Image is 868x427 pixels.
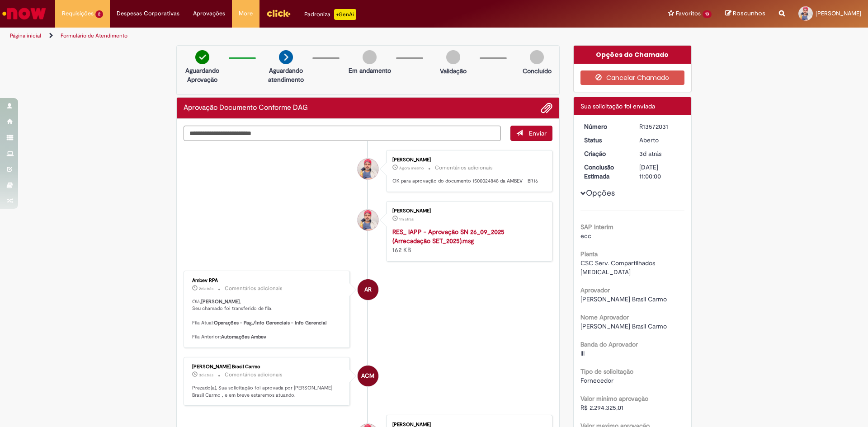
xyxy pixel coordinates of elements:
[193,9,225,18] span: Aprovações
[510,126,552,141] button: Enviar
[580,250,598,258] b: Planta
[816,9,861,17] span: [PERSON_NAME]
[392,157,543,163] div: [PERSON_NAME]
[577,163,633,181] dt: Conclusão Estimada
[580,313,629,321] b: Nome Aprovador
[440,66,467,75] p: Validação
[363,50,377,64] img: img-circle-grey.png
[676,9,701,18] span: Favoritos
[529,129,547,137] span: Enviar
[392,228,505,245] a: RES_ IAPP - Aprovação SN 26_09_2025 (Arrecadação SET_2025).msg
[334,9,356,20] p: +GenAi
[192,385,343,399] p: Prezado(a), Sua solicitação foi aprovada por [PERSON_NAME] Brasil Carmo , e em breve estaremos at...
[192,364,343,370] div: [PERSON_NAME] Brasil Carmo
[725,9,765,18] a: Rascunhos
[639,136,681,145] div: Aberto
[192,278,343,283] div: Ambev RPA
[399,216,414,222] span: 1m atrás
[264,66,308,84] p: Aguardando atendimento
[577,149,633,158] dt: Criação
[7,28,572,44] ul: Trilhas de página
[580,367,633,375] b: Tipo de solicitação
[239,9,253,18] span: More
[221,333,266,340] b: Automações Ambev
[349,66,391,75] p: Em andamento
[192,298,343,341] p: Olá, , Seu chamado foi transferido de fila. Fila Atual: Fila Anterior:
[279,50,293,64] img: arrow-next.png
[184,104,308,112] h2: Aprovação Documento Conforme DAG Histórico de tíquete
[62,9,94,18] span: Requisições
[435,164,493,172] small: Comentários adicionais
[304,9,356,20] div: Padroniza
[399,165,424,171] span: Agora mesmo
[580,295,667,303] span: [PERSON_NAME] Brasil Carmo
[195,50,209,64] img: check-circle-green.png
[541,102,552,114] button: Adicionar anexos
[180,66,224,84] p: Aguardando Aprovação
[266,6,291,20] img: click_logo_yellow_360x200.png
[580,349,585,357] span: III
[580,223,613,231] b: SAP Interim
[580,404,623,412] span: R$ 2.294.325,01
[580,376,613,385] span: Fornecedor
[364,279,372,300] span: AR
[184,126,501,141] textarea: Digite sua mensagem aqui...
[358,159,378,179] div: Bruno Cazarin
[201,298,240,305] b: [PERSON_NAME]
[639,163,681,181] div: [DATE] 11:00:00
[361,365,374,387] span: ACM
[580,70,685,85] button: Cancelar Chamado
[580,340,638,348] b: Banda do Aprovador
[1,5,47,23] img: ServiceNow
[225,371,283,379] small: Comentários adicionais
[61,32,127,39] a: Formulário de Atendimento
[446,50,460,64] img: img-circle-grey.png
[358,366,378,386] div: Ana Carolina Macieira Brasil Carmo
[580,322,667,330] span: [PERSON_NAME] Brasil Carmo
[392,178,543,185] p: OK para aprovação do documento 1500024848 da AMBEV - BR16
[639,122,681,131] div: R13572031
[358,279,378,300] div: Ambev RPA
[639,150,661,158] time: 26/09/2025 17:29:16
[577,122,633,131] dt: Número
[214,319,326,326] b: Operações - Pag./Info Gerenciais - Info Gerencial
[703,10,712,18] span: 13
[530,50,544,64] img: img-circle-grey.png
[95,10,103,18] span: 2
[639,150,661,158] span: 3d atrás
[199,286,213,291] span: 2d atrás
[580,259,657,276] span: CSC Serv. Compartilhados [MEDICAL_DATA]
[358,210,378,230] div: Bruno Cazarin
[580,286,610,294] b: Aprovador
[392,227,543,254] div: 162 KB
[392,208,543,214] div: [PERSON_NAME]
[225,285,283,292] small: Comentários adicionais
[117,9,179,18] span: Despesas Corporativas
[574,46,692,64] div: Opções do Chamado
[10,32,41,39] a: Página inicial
[580,394,648,403] b: Valor minimo aprovação
[523,66,552,75] p: Concluído
[639,149,681,158] div: 26/09/2025 17:29:16
[399,165,424,171] time: 29/09/2025 08:59:06
[577,136,633,145] dt: Status
[580,232,591,240] span: ecc
[580,102,655,110] span: Sua solicitação foi enviada
[399,216,414,222] time: 29/09/2025 08:58:17
[199,286,213,291] time: 27/09/2025 09:31:50
[733,9,765,18] span: Rascunhos
[199,372,213,378] time: 26/09/2025 17:56:09
[199,372,213,378] span: 3d atrás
